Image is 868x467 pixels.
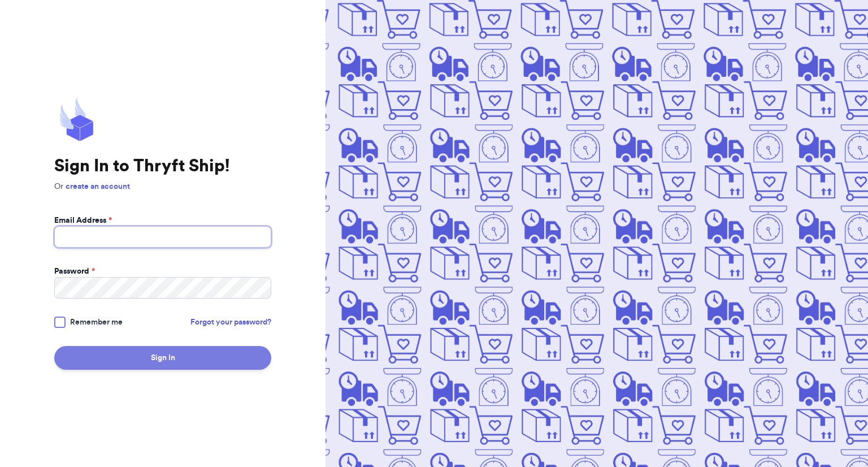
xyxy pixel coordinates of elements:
label: Email Address [54,215,112,226]
a: Forgot your password? [190,317,271,328]
h1: Sign In to Thryft Ship! [54,156,271,176]
label: Password [54,266,95,277]
a: create an account [66,183,130,191]
p: Or [54,181,271,192]
span: Remember me [70,317,123,328]
button: Sign In [54,346,271,370]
